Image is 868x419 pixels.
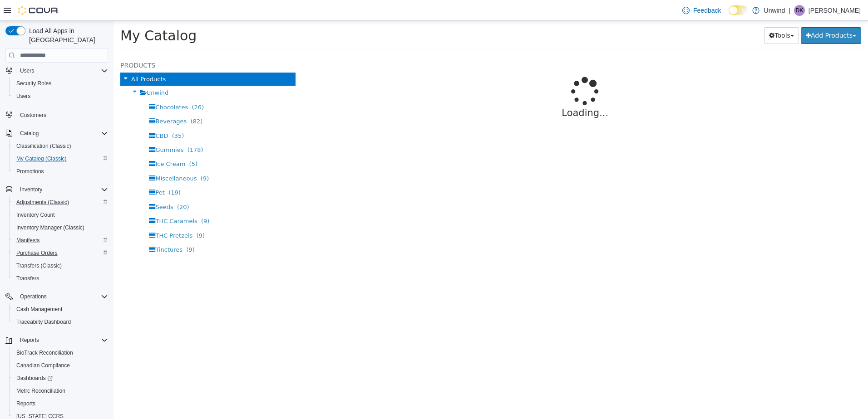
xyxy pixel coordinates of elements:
a: Canadian Compliance [13,360,74,371]
span: Inventory [16,184,108,195]
span: Cash Management [13,304,108,315]
button: Operations [2,290,112,303]
button: Adjustments (Classic) [9,196,112,209]
span: My Catalog [7,7,83,23]
span: Purchase Orders [13,248,108,258]
a: Adjustments (Classic) [13,197,73,208]
img: Cova [18,6,59,15]
span: Miscellaneous [42,154,83,161]
span: Reports [20,336,39,344]
button: Operations [16,291,50,302]
a: BioTrack Reconciliation [13,347,77,358]
a: Metrc Reconciliation [13,385,69,396]
span: Users [20,67,34,74]
button: Catalog [2,127,112,140]
div: Daniel Kolden [794,5,805,16]
button: Promotions [9,165,112,178]
span: DK [796,5,804,16]
span: Inventory [20,186,42,193]
button: My Catalog (Classic) [9,152,112,165]
span: Canadian Compliance [16,362,70,369]
a: My Catalog (Classic) [13,153,70,164]
button: Classification (Classic) [9,140,112,152]
span: Promotions [16,168,44,175]
span: Classification (Classic) [13,141,108,151]
span: Operations [16,291,108,302]
span: Customers [20,112,46,119]
span: Traceabilty Dashboard [16,318,71,326]
span: Transfers (Classic) [13,260,108,271]
button: BioTrack Reconciliation [9,346,112,359]
span: (9) [88,197,96,204]
span: Manifests [16,237,39,244]
button: Transfers (Classic) [9,259,112,272]
span: Cash Management [16,306,62,313]
span: Reports [16,400,35,407]
span: Seeds [42,183,59,190]
button: Users [9,90,112,102]
span: Ice Cream [42,140,72,146]
span: Customers [16,109,108,120]
span: THC Caramels [42,197,84,204]
p: Unwind [764,5,785,16]
button: Users [2,64,112,77]
a: Dashboards [13,373,56,384]
span: (20) [64,183,76,190]
button: Inventory [16,184,46,195]
button: Inventory Count [9,209,112,221]
a: Classification (Classic) [13,141,75,151]
span: BioTrack Reconciliation [16,349,73,356]
span: Unwind [33,68,55,75]
span: (26) [79,83,91,90]
span: Chocolates [42,83,74,90]
span: Classification (Classic) [16,142,71,150]
button: Catalog [16,128,42,139]
span: Adjustments (Classic) [13,197,108,208]
span: Users [16,93,30,100]
a: Reports [13,398,39,409]
span: Inventory Manager (Classic) [13,222,108,233]
span: Feedback [693,6,721,15]
span: Users [13,91,108,102]
span: (19) [55,168,67,175]
span: Users [16,65,108,76]
button: Metrc Reconciliation [9,385,112,397]
span: Inventory Count [16,211,55,219]
span: Inventory Manager (Classic) [16,224,84,231]
p: | [789,5,790,16]
span: Catalog [16,128,108,139]
a: Manifests [13,235,43,246]
span: (178) [74,126,90,132]
button: Inventory [2,183,112,196]
a: Dashboards [9,372,112,385]
span: Transfers (Classic) [16,262,62,269]
span: BioTrack Reconciliation [13,347,108,358]
span: Purchase Orders [16,249,58,257]
span: Load All Apps in [GEOGRAPHIC_DATA] [25,26,108,44]
span: Transfers [16,275,39,282]
button: Canadian Compliance [9,359,112,372]
span: Pet [42,168,51,175]
span: My Catalog (Classic) [13,153,108,164]
span: Reports [13,398,108,409]
a: Inventory Manager (Classic) [13,222,88,233]
button: Inventory Manager (Classic) [9,221,112,234]
button: Reports [9,397,112,410]
a: Users [13,91,34,102]
span: Dashboards [16,375,53,382]
a: Promotions [13,166,48,177]
span: CBD [42,112,54,118]
span: Canadian Compliance [13,360,108,371]
span: Reports [16,335,108,346]
button: Manifests [9,234,112,247]
a: Cash Management [13,304,66,315]
button: Purchase Orders [9,247,112,259]
button: Reports [16,335,43,346]
span: (9) [73,225,81,232]
button: Users [16,65,38,76]
span: All Products [18,55,52,62]
span: Security Roles [16,80,51,87]
span: (9) [83,211,91,218]
span: Transfers [13,273,108,284]
span: Dark Mode [729,15,729,15]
